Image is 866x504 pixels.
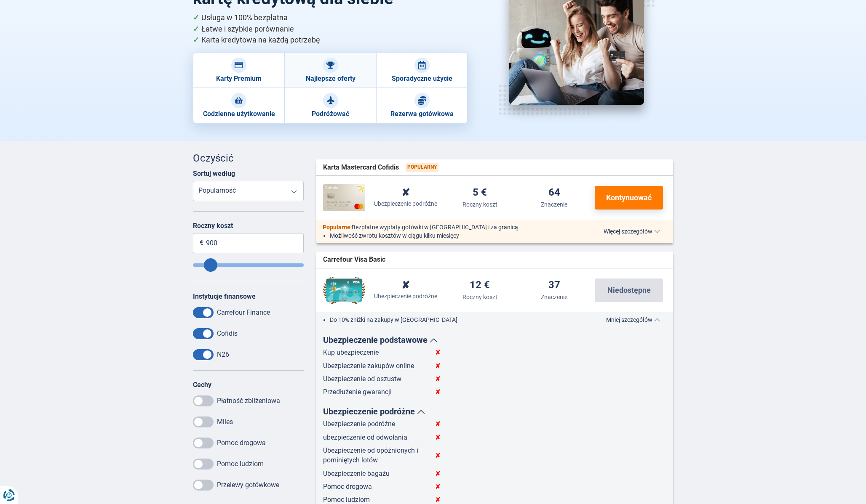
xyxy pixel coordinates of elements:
font: ✘ [435,420,441,428]
font: Pomoc ludziom [217,460,264,468]
font: Sortuj według [193,170,235,178]
img: Codzienne użytkowanie [235,96,243,105]
font: Do 10% zniżki na zakupy w [GEOGRAPHIC_DATA] [330,316,457,323]
font: ✘ [401,279,410,291]
a: Codzienne użytkowanie Codzienne użytkowanie [193,88,284,123]
button: Niedostępne [595,279,663,302]
a: Sporadyczne użycie Sporadyczne użycie [376,52,468,88]
font: ✘ [435,483,441,491]
img: Karty Premium [235,61,243,69]
font: Podróżować [312,110,349,118]
font: : [350,224,352,231]
font: ✘ [435,375,441,383]
font: Roczny koszt [462,294,497,300]
font: Przelewy gotówkowe [217,481,279,489]
a: Karty Premium Karty Premium [193,52,284,88]
img: Najlepsze oferty [326,61,335,69]
font: € [200,239,203,247]
font: Carrefour Finance [217,308,270,316]
font: ✘ [435,451,441,459]
button: Kontynuować [595,186,663,210]
font: Mniej szczegółów [606,316,652,323]
font: Cofidis [217,329,238,337]
img: Cofidis [323,184,365,211]
font: ✘ [435,470,441,477]
font: Niedostępne [607,286,651,294]
font: Karta kredytowa na każdą potrzebę [201,35,320,44]
font: ✘ [435,349,441,357]
font: Ubezpieczenie od opóźnionych i pominiętych lotów [323,446,418,464]
font: N26 [217,350,229,358]
font: Znaczenie [541,201,567,208]
font: Pomoc ludziom [323,496,370,504]
font: Pomoc drogowa [323,483,372,491]
font: Codzienne użytkowanie [203,110,275,118]
font: Karta Mastercard Cofidis [323,163,399,171]
font: Kup ubezpieczenie [323,349,379,357]
font: Instytucje finansowe [193,292,256,300]
font: Carrefour Visa Basic [323,255,385,263]
img: Rezerwa gotówkowa [418,96,426,105]
font: Znaczenie [541,294,567,300]
a: Podróżować Podróżować [284,88,376,123]
font: Ubezpieczenie zakupów online [323,362,414,370]
font: Ubezpieczenie podróżne [323,420,395,428]
font: Rezerwa gotówkowa [390,110,454,118]
font: Popularne [323,224,350,231]
input: Opłata roczna [193,263,304,267]
font: Najlepsze oferty [306,74,355,82]
img: Sporadyczne użycie [418,61,426,69]
font: Ubezpieczenie podróżne [323,406,415,416]
font: Możliwość zwrotu kosztów w ciągu kilku miesięcy [330,232,459,239]
font: ✘ [401,187,410,199]
font: 12 € [470,279,490,291]
font: Roczny koszt [462,201,497,208]
font: ubezpieczenie od odwołania [323,433,407,441]
font: Bezpłatne wypłaty gotówki w [GEOGRAPHIC_DATA] i za granicą [352,224,518,231]
font: ✘ [435,362,441,370]
font: Popularny [407,164,437,170]
font: Łatwe i szybkie porównanie [201,24,294,33]
font: Więcej szczegółów [604,228,652,235]
font: Pomoc drogowa [217,439,266,447]
font: Ubezpieczenie bagażu [323,470,390,477]
font: Ubezpieczenie podstawowe [323,335,428,345]
font: ✘ [435,433,441,441]
font: Ubezpieczenie podróżne [374,293,437,300]
font: Płatność zbliżeniowa [217,397,280,405]
button: Mniej szczegółów [600,316,666,323]
font: Ubezpieczenie od oszustw [323,375,401,383]
img: Carrefour Finance [323,277,365,304]
font: ✘ [435,496,441,504]
a: Najlepsze oferty Najlepsze oferty [284,52,376,88]
img: Podróżować [326,96,335,105]
font: 64 [548,186,560,198]
font: Przedłużenie gwarancji [323,388,392,396]
font: Kontynuować [606,193,652,202]
font: Oczyścić [193,152,234,164]
font: Usługa w 100% bezpłatna [201,13,288,22]
font: 37 [548,279,560,291]
font: Karty Premium [216,74,262,82]
button: Więcej szczegółów [597,228,666,235]
font: Ubezpieczenie podróżne [374,200,437,207]
font: ✘ [435,388,441,396]
font: Roczny koszt [193,222,233,230]
a: Rezerwa gotówkowa Rezerwa gotówkowa [376,88,468,123]
font: Miles [217,418,233,426]
font: Cechy [193,381,211,389]
font: Sporadyczne użycie [392,74,452,82]
font: 5 € [473,186,487,198]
